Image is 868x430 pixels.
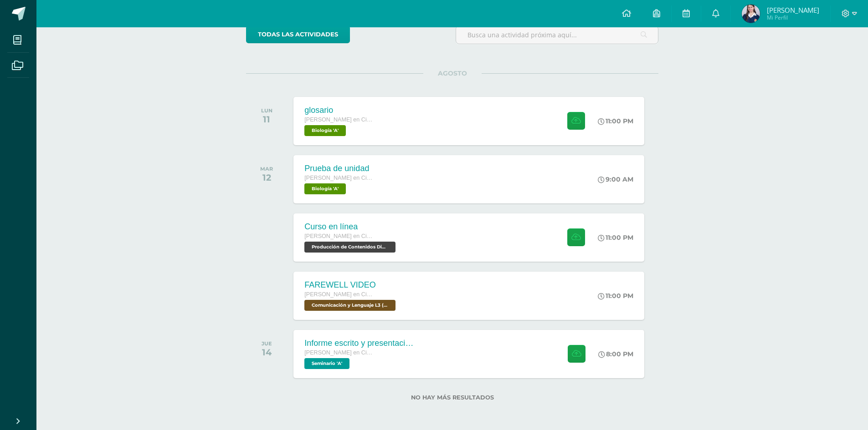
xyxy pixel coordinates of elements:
div: 12 [260,172,273,183]
div: 11:00 PM [598,292,633,300]
div: JUE [262,340,272,347]
span: Producción de Contenidos Digitales 'A' [304,242,395,253]
span: [PERSON_NAME] [767,5,819,15]
img: 27e4046a7871a15bcb3f214681b6a6bb.png [742,5,760,23]
div: 11:00 PM [598,117,633,125]
div: FAREWELL VIDEO [304,280,398,290]
span: Biología 'A' [304,183,346,194]
span: [PERSON_NAME] en Ciencias y Letras con Orientación en Computación [304,116,373,123]
span: [PERSON_NAME] en Ciencias y Letras con Orientación en Computación [304,233,373,239]
div: 11:00 PM [598,233,633,242]
div: 8:00 PM [598,350,633,358]
div: 11 [261,114,272,125]
input: Busca una actividad próxima aquí... [456,26,658,44]
div: Prueba de unidad [304,164,373,173]
span: Mi Perfil [767,14,819,21]
a: todas las Actividades [246,25,350,43]
span: [PERSON_NAME] en Ciencias y Letras con Orientación en Computación [304,291,373,298]
div: MAR [260,166,273,172]
div: Curso en línea [304,222,398,232]
div: LUN [261,107,272,114]
div: Informe escrito y presentación final [304,339,414,348]
div: 9:00 AM [598,175,633,183]
span: Seminario 'A' [304,358,349,369]
div: glosario [304,106,373,115]
div: 14 [262,347,272,358]
span: [PERSON_NAME] en Ciencias y Letras con Orientación en Computación [304,175,373,181]
span: Biología 'A' [304,125,346,136]
label: No hay más resultados [246,394,658,401]
span: Comunicación y Lenguaje L3 (Inglés Técnico) 5 'A' [304,300,395,311]
span: AGOSTO [423,69,482,77]
span: [PERSON_NAME] en Ciencias y Letras con Orientación en Computación [304,349,373,356]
